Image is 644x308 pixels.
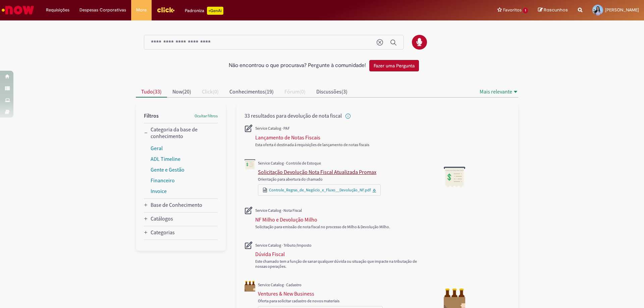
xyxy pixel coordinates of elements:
[523,8,528,13] span: 1
[79,7,126,13] span: Despesas Corporativas
[369,60,419,71] button: Fazer uma Pergunta
[503,7,522,13] span: Favoritos
[185,7,223,15] div: Padroniza
[1,3,35,17] img: ServiceNow
[538,7,568,13] a: Rascunhos
[157,5,175,15] img: click_logo_yellow_360x200.png
[136,7,147,13] span: More
[605,7,639,13] span: [PERSON_NAME]
[229,63,366,69] h2: Não encontrou o que procurava? Pergunte à comunidade!
[46,7,69,13] span: Requisições
[207,7,223,15] p: +GenAi
[544,7,568,13] span: Rascunhos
